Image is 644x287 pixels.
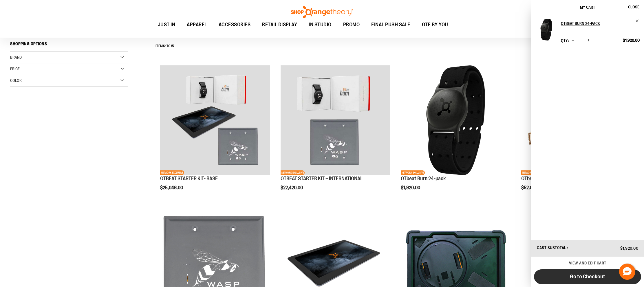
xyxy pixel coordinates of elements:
[281,176,363,181] a: OTBEAT STARTER KIT – INTERNATIONAL
[535,19,640,46] li: Product
[561,19,640,28] a: OTbeat Burn 24-pack
[401,170,425,175] span: NETWORK EXCLUSIVE
[290,6,354,18] img: Shop Orangetheory
[165,44,167,48] span: 1
[281,170,305,175] span: NETWORK EXCLUSIVE
[160,65,270,176] a: OTBEAT STARTER KIT- BASENETWORK EXCLUSIVE
[371,18,410,31] span: FINAL PUSH SALE
[213,18,257,32] a: ACCESSORIES
[281,185,304,190] span: $22,420.00
[160,185,184,190] span: $25,046.00
[570,273,605,280] span: Go to Checkout
[401,65,511,176] a: OTbeat Burn 24-packNETWORK EXCLUSIVE
[343,18,360,31] span: PROMO
[160,170,184,175] span: NETWORK EXCLUSIVE
[398,62,513,205] div: product
[309,18,332,31] span: IN STUDIO
[401,185,421,190] span: $1,920.00
[219,18,251,31] span: ACCESSORIES
[534,269,641,284] button: Go to Checkout
[157,62,273,205] div: product
[155,42,174,51] h2: Items to
[10,39,128,52] strong: Shopping Options
[187,18,207,31] span: APPAREL
[160,65,270,175] img: OTBEAT STARTER KIT- BASE
[158,18,175,31] span: JUST IN
[281,65,390,176] a: OTBEAT STARTER KIT – INTERNATIONALNETWORK EXCLUSIVE
[521,185,536,190] span: $52.00
[537,245,566,250] span: Cart Subtotal
[535,19,557,41] img: OTbeat Burn 24-pack
[521,65,631,175] img: Product image for OTbeat A LA Carte Battery Pack
[518,62,634,205] div: product
[401,65,511,175] img: OTbeat Burn 24-pack
[262,18,297,31] span: RETAIL DISPLAY
[337,18,366,32] a: PROMO
[619,264,635,280] button: Hello, have a question? Let’s chat.
[281,65,390,175] img: OTBEAT STARTER KIT – INTERNATIONAL
[365,18,416,32] a: FINAL PUSH SALE
[580,5,595,10] span: My Cart
[561,19,632,28] h2: OTbeat Burn 24-pack
[303,18,337,31] a: IN STUDIO
[171,44,174,48] span: 15
[586,38,592,43] button: Increase product quantity
[635,19,640,23] a: Remove item
[181,18,213,32] a: APPAREL
[416,18,454,32] a: OTF BY YOU
[10,55,22,60] span: Brand
[256,18,303,32] a: RETAIL DISPLAY
[535,19,557,44] a: OTbeat Burn 24-pack
[521,176,588,181] a: OTbeat A LA Carte Battery Pack
[401,176,446,181] a: OTbeat Burn 24-pack
[570,38,576,43] button: Decrease product quantity
[569,261,606,265] a: View and edit cart
[10,78,22,83] span: Color
[521,65,631,176] a: Product image for OTbeat A LA Carte Battery PackNETWORK EXCLUSIVE
[10,67,20,71] span: Price
[620,246,638,251] span: $1,920.00
[422,18,448,31] span: OTF BY YOU
[160,176,218,181] a: OTBEAT STARTER KIT- BASE
[561,38,569,43] label: Qty
[521,170,545,175] span: NETWORK EXCLUSIVE
[278,62,393,205] div: product
[628,5,639,9] span: Close
[623,38,640,43] span: $1,920.00
[152,18,181,32] a: JUST IN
